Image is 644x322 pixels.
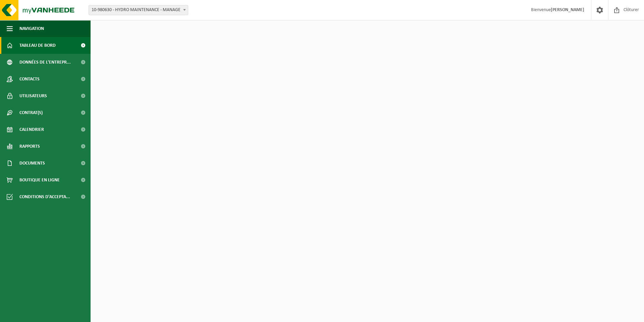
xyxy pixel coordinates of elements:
[19,54,71,71] span: Données de l'entrepr...
[19,71,40,87] span: Contacts
[19,172,60,188] span: Boutique en ligne
[19,155,45,172] span: Documents
[19,121,44,138] span: Calendrier
[19,20,44,37] span: Navigation
[19,188,70,205] span: Conditions d'accepta...
[19,138,40,155] span: Rapports
[89,5,188,15] span: 10-980630 - HYDRO MAINTENANCE - MANAGE
[551,7,584,12] strong: [PERSON_NAME]
[19,37,56,54] span: Tableau de bord
[89,5,188,15] span: 10-980630 - HYDRO MAINTENANCE - MANAGE
[19,87,47,104] span: Utilisateurs
[19,104,43,121] span: Contrat(s)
